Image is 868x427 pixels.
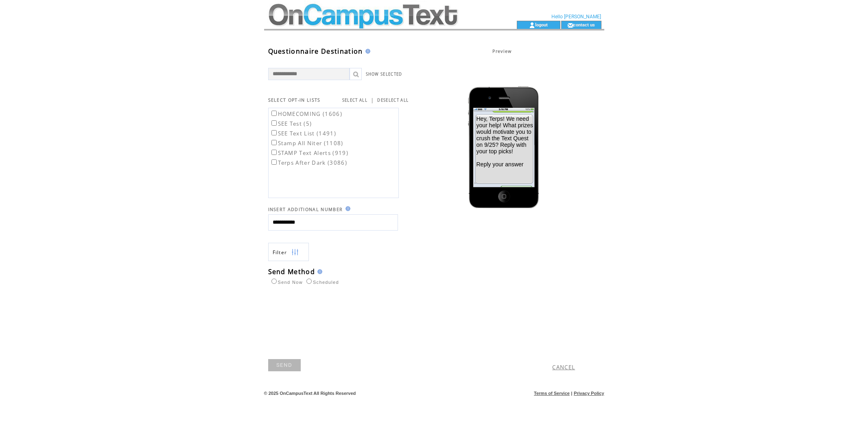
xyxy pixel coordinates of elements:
[371,96,374,104] span: |
[571,391,572,396] span: |
[315,269,322,274] img: help.gif
[529,22,535,28] img: account_icon.gif
[477,115,533,168] span: Hey, Terps! We need your help! What prizes would motivate you to crush the Text Quest on 9/25? Re...
[271,130,277,135] input: SEE Text List (1491)
[268,207,343,212] span: INSERT ADDITIONAL NUMBER
[270,110,343,118] label: HOMECOMING (1606)
[271,279,277,284] input: Send Now
[551,14,601,20] span: Hello [PERSON_NAME]
[270,159,348,166] label: Terps After Dark (3086)
[342,98,367,103] a: SELECT ALL
[270,139,343,147] label: Stamp All Niter (1108)
[271,111,277,116] input: HOMECOMING (1606)
[268,47,363,56] span: Questionnaire Destination
[534,391,570,396] a: Terms of Service
[552,364,575,371] a: CANCEL
[270,130,337,137] label: SEE Text List (1491)
[343,206,350,211] img: help.gif
[366,72,402,77] a: SHOW SELECTED
[271,120,277,126] input: SEE Test (5)
[270,120,312,127] label: SEE Test (5)
[270,149,349,157] label: STAMP Text Alerts (919)
[264,391,356,396] span: © 2025 OnCampusText All Rights Reserved
[567,22,573,28] img: contact_us_icon.gif
[304,280,339,285] label: Scheduled
[271,150,277,155] input: STAMP Text Alerts (919)
[268,243,309,261] a: Filter
[492,48,514,54] span: Preview
[268,267,315,276] span: Send Method
[268,359,301,371] a: SEND
[574,391,604,396] a: Privacy Policy
[306,279,312,284] input: Scheduled
[363,49,370,54] img: help.gif
[271,140,277,145] input: Stamp All Niter (1108)
[291,243,299,261] img: filters.png
[269,280,303,285] label: Send Now
[535,22,548,27] a: logout
[273,249,287,256] span: Show filters
[377,98,409,103] a: DESELECT ALL
[268,97,321,103] span: SELECT OPT-IN LISTS
[271,159,277,165] input: Terps After Dark (3086)
[573,22,595,27] a: contact us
